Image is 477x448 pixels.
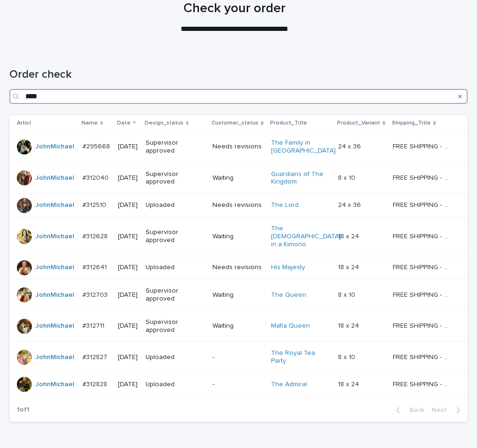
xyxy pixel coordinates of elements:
[393,379,453,389] p: FREE SHIPPING - preview in 1-2 business days, after your approval delivery will take 5-10 b.d.
[36,291,74,299] a: JohnMichael
[82,352,109,361] p: #312827
[9,342,468,373] tr: JohnMichael #312827#312827 [DATE]Uploaded-The Royal Tea Party 8 x 108 x 10 FREE SHIPPING - previe...
[117,118,131,128] p: Date
[271,322,310,330] a: Mafia Queen
[118,381,138,389] p: [DATE]
[428,406,468,414] button: Next
[213,353,264,361] p: -
[36,322,74,330] a: JohnMichael
[9,89,468,104] input: Search
[36,353,74,361] a: JohnMichael
[213,233,264,241] p: Waiting
[36,233,74,241] a: JohnMichael
[393,172,453,182] p: FREE SHIPPING - preview in 1-2 business days, after your approval delivery will take 5-10 b.d.
[271,201,299,209] a: The Lord
[9,194,468,217] tr: JohnMichael #312510#312510 [DATE]UploadedNeeds revisionsThe Lord 24 x 3624 x 36 FREE SHIPPING - p...
[393,262,453,272] p: FREE SHIPPING - preview in 1-2 business days, after your approval delivery will take 5-10 b.d.
[146,287,204,303] p: Supervisor approved
[271,349,330,365] a: The Royal Tea Party
[82,320,106,330] p: #312711
[338,352,357,361] p: 8 x 10
[36,174,74,182] a: JohnMichael
[271,170,330,186] a: Guardians of The Kingdom
[212,118,258,128] p: Customer_status
[146,228,204,244] p: Supervisor approved
[270,118,307,128] p: Product_Title
[118,174,138,182] p: [DATE]
[271,139,336,155] a: The Family in [GEOGRAPHIC_DATA]
[9,131,468,162] tr: JohnMichael #295668#295668 [DATE]Supervisor approvedNeeds revisionsThe Family in [GEOGRAPHIC_DATA...
[338,320,361,330] p: 18 x 24
[271,264,305,272] a: His Majesty
[36,381,74,389] a: JohnMichael
[213,201,264,209] p: Needs revisions
[213,174,264,182] p: Waiting
[393,320,453,330] p: FREE SHIPPING - preview in 1-2 business days, after your approval delivery will take 5-10 b.d.
[146,318,204,334] p: Supervisor approved
[338,379,361,389] p: 18 x 24
[118,233,138,241] p: [DATE]
[82,141,112,151] p: #295668
[146,353,204,361] p: Uploaded
[118,264,138,272] p: [DATE]
[118,201,138,209] p: [DATE]
[213,264,264,272] p: Needs revisions
[146,201,204,209] p: Uploaded
[338,141,363,151] p: 24 x 36
[271,381,307,389] a: The Admiral
[146,381,204,389] p: Uploaded
[82,172,110,182] p: #312040
[81,118,98,128] p: Name
[9,398,37,421] p: 1 of 1
[404,407,424,413] span: Back
[338,231,361,241] p: 18 x 24
[271,225,341,248] a: The [DEMOGRAPHIC_DATA] in a Kimono
[82,262,109,272] p: #312641
[9,279,468,311] tr: JohnMichael #312703#312703 [DATE]Supervisor approvedWaitingThe Queen 8 x 108 x 10 FREE SHIPPING -...
[145,118,183,128] p: Design_status
[146,170,204,186] p: Supervisor approved
[338,199,363,209] p: 24 x 36
[118,143,138,151] p: [DATE]
[9,256,468,279] tr: JohnMichael #312641#312641 [DATE]UploadedNeeds revisionsHis Majesty 18 x 2418 x 24 FREE SHIPPING ...
[36,264,74,272] a: JohnMichael
[9,1,460,17] h1: Check your order
[82,199,108,209] p: #312510
[338,289,357,299] p: 8 x 10
[338,262,361,272] p: 18 x 24
[17,118,31,128] p: Artist
[36,201,74,209] a: JohnMichael
[146,264,204,272] p: Uploaded
[213,143,264,151] p: Needs revisions
[393,141,453,151] p: FREE SHIPPING - preview in 1-2 business days, after your approval delivery will take 5-10 busines...
[146,139,204,155] p: Supervisor approved
[9,68,468,81] h1: Order check
[393,289,453,299] p: FREE SHIPPING - preview in 1-2 business days, after your approval delivery will take 5-10 b.d.
[118,322,138,330] p: [DATE]
[213,322,264,330] p: Waiting
[9,217,468,256] tr: JohnMichael #312628#312628 [DATE]Supervisor approvedWaitingThe [DEMOGRAPHIC_DATA] in a Kimono 18 ...
[393,352,453,361] p: FREE SHIPPING - preview in 1-2 business days, after your approval delivery will take 5-10 b.d.
[432,407,452,413] span: Next
[389,406,428,414] button: Back
[9,162,468,194] tr: JohnMichael #312040#312040 [DATE]Supervisor approvedWaitingGuardians of The Kingdom 8 x 108 x 10 ...
[213,291,264,299] p: Waiting
[213,381,264,389] p: -
[9,310,468,342] tr: JohnMichael #312711#312711 [DATE]Supervisor approvedWaitingMafia Queen 18 x 2418 x 24 FREE SHIPPI...
[337,118,380,128] p: Product_Variant
[118,353,138,361] p: [DATE]
[82,379,109,389] p: #312828
[271,291,306,299] a: The Queen
[82,289,110,299] p: #312703
[36,143,74,151] a: JohnMichael
[393,231,453,241] p: FREE SHIPPING - preview in 1-2 business days, after your approval delivery will take 5-10 b.d.
[338,172,357,182] p: 8 x 10
[82,231,110,241] p: #312628
[118,291,138,299] p: [DATE]
[9,373,468,396] tr: JohnMichael #312828#312828 [DATE]Uploaded-The Admiral 18 x 2418 x 24 FREE SHIPPING - preview in 1...
[393,199,453,209] p: FREE SHIPPING - preview in 1-2 business days, after your approval delivery will take 5-10 b.d.
[392,118,431,128] p: Shipping_Title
